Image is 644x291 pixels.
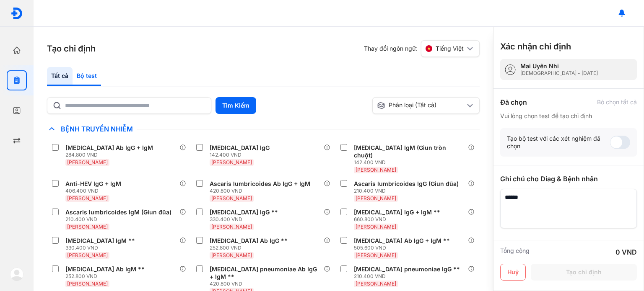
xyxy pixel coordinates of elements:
span: [PERSON_NAME] [211,224,252,230]
div: 505.600 VND [354,245,453,251]
div: 210.400 VND [354,273,463,280]
div: Bỏ chọn tất cả [597,98,637,106]
span: [PERSON_NAME] [356,252,396,258]
div: 252.800 VND [65,273,148,280]
span: [PERSON_NAME] [67,281,108,287]
div: Anti-HEV IgG + IgM [65,180,121,188]
div: 660.800 VND [354,216,444,223]
div: [DEMOGRAPHIC_DATA] - [DATE] [520,70,598,77]
div: 210.400 VND [65,216,175,223]
div: Tất cả [47,67,73,86]
span: [PERSON_NAME] [67,224,108,230]
div: 210.400 VND [354,188,462,194]
span: [PERSON_NAME] [211,159,252,165]
span: Tiếng Việt [436,45,464,52]
img: logo [10,268,23,281]
div: Mai Uyên Nhi [520,62,598,70]
span: [PERSON_NAME] [67,195,108,201]
div: Tạo bộ test với các xét nghiệm đã chọn [507,135,610,150]
span: [PERSON_NAME] [356,224,396,230]
div: [MEDICAL_DATA] IgG [210,144,270,152]
div: Tổng cộng [500,247,530,257]
div: Ascaris lumbricoides Ab IgG + IgM [210,180,310,188]
div: [MEDICAL_DATA] IgG + IgM ** [354,209,440,216]
h3: Xác nhận chỉ định [500,41,571,52]
div: [MEDICAL_DATA] IgM ** [65,237,135,245]
button: Tạo chỉ định [531,264,637,281]
span: [PERSON_NAME] [211,195,252,201]
div: Vui lòng chọn test để tạo chỉ định [500,112,637,120]
h3: Tạo chỉ định [47,43,96,54]
div: [MEDICAL_DATA] pneumoniae IgG ** [354,265,460,273]
span: [PERSON_NAME] [67,252,108,258]
span: [PERSON_NAME] [356,281,396,287]
div: 330.400 VND [65,245,138,251]
div: Ascaris lumbricoides IgG (Giun đũa) [354,180,459,188]
img: logo [10,7,23,20]
div: 284.800 VND [65,152,156,158]
div: 252.800 VND [210,245,291,251]
div: Đã chọn [500,97,527,107]
span: Bệnh Truyền Nhiễm [57,125,137,133]
span: [PERSON_NAME] [356,167,396,173]
span: [PERSON_NAME] [67,159,108,165]
div: [MEDICAL_DATA] pneumoniae Ab IgG + IgM ** [210,265,320,281]
div: [MEDICAL_DATA] Ab IgG + IgM ** [354,237,450,245]
span: [PERSON_NAME] [356,195,396,201]
div: Ghi chú cho Diag & Bệnh nhân [500,174,637,184]
div: Bộ test [73,67,101,86]
div: Thay đổi ngôn ngữ: [364,40,480,57]
div: 142.400 VND [210,152,273,158]
div: 406.400 VND [65,188,125,194]
div: 420.800 VND [210,281,324,287]
div: [MEDICAL_DATA] Ab IgG ** [210,237,288,245]
div: [MEDICAL_DATA] IgM (Giun tròn chuột) [354,144,465,159]
div: [MEDICAL_DATA] Ab IgM ** [65,265,145,273]
div: Phân loại (Tất cả) [377,101,465,110]
span: [PERSON_NAME] [211,252,252,258]
div: 142.400 VND [354,159,468,166]
button: Huỷ [500,264,526,281]
div: [MEDICAL_DATA] Ab IgG + IgM [65,144,153,152]
div: 330.400 VND [210,216,281,223]
div: Ascaris lumbricoides IgM (Giun đũa) [65,209,171,216]
div: 420.800 VND [210,188,314,194]
div: 0 VND [615,247,637,257]
button: Tìm Kiếm [216,97,256,114]
div: [MEDICAL_DATA] IgG ** [210,209,278,216]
